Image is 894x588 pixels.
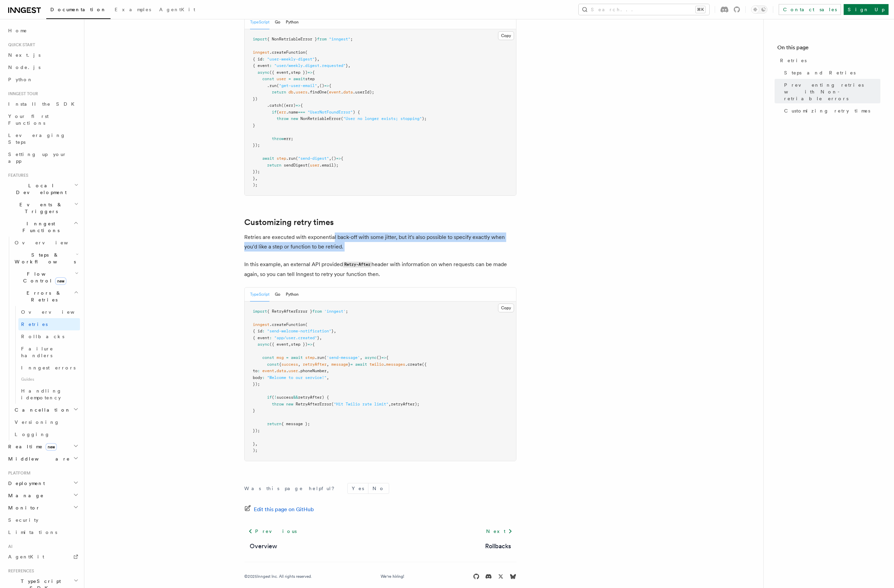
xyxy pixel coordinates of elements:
[784,69,856,76] span: Steps and Retries
[779,4,841,15] a: Contact sales
[346,63,348,68] span: }
[696,6,705,13] kbd: ⌘K
[5,201,74,215] span: Events & Triggers
[18,385,80,404] a: Handling idempotency
[353,90,374,94] span: .userId);
[284,163,308,168] span: sendDigest
[343,90,353,94] span: data
[274,335,317,340] span: "app/user.created"
[288,70,291,75] span: ,
[291,70,308,75] span: step })
[355,362,367,367] span: await
[781,79,880,105] a: Preventing retries with Non-retriable errors
[254,505,314,514] span: Edit this page on GitHub
[296,103,300,108] span: =>
[281,362,298,367] span: success
[293,76,305,81] span: await
[334,329,336,333] span: ,
[310,163,319,168] span: user
[253,329,262,333] span: { id
[269,70,288,75] span: ({ event
[12,249,80,268] button: Steps & Workflows
[284,136,293,141] span: err;
[18,306,80,318] a: Overview
[5,477,80,489] button: Deployment
[298,110,305,115] span: ===
[312,342,315,347] span: {
[21,365,76,370] span: Inngest errors
[262,329,265,333] span: :
[253,442,255,446] span: }
[5,504,40,511] span: Monitor
[267,83,277,88] span: .run
[5,480,45,487] span: Deployment
[159,7,195,12] span: AgentKit
[250,288,269,301] button: TypeScript
[300,103,303,108] span: {
[308,163,310,168] span: (
[405,362,422,367] span: .create
[244,525,300,537] a: Previous
[329,90,341,94] span: event
[498,304,514,312] button: Copy
[317,57,319,62] span: ,
[12,237,80,249] a: Overview
[5,98,80,110] a: Install the SDK
[267,375,327,380] span: "Welcome to our service!"
[5,492,44,499] span: Manage
[298,368,327,373] span: .phoneNumber
[5,42,35,48] span: Quick start
[286,15,299,29] button: Python
[255,176,258,181] span: ,
[5,502,80,514] button: Monitor
[244,232,516,252] p: Retries are executed with exponential back-off with some jitter, but it's also possible to specif...
[751,5,767,14] button: Toggle dark mode
[286,288,299,301] button: Python
[386,355,388,360] span: {
[244,218,334,227] a: Customizing retry times
[12,428,80,440] a: Logging
[305,355,315,360] span: step
[50,7,106,12] span: Documentation
[293,90,296,94] span: .
[21,388,62,400] span: Handling idempotency
[288,368,298,373] span: user
[293,395,298,400] span: &&
[272,110,277,115] span: if
[5,182,74,196] span: Local Development
[267,395,272,400] span: if
[5,489,80,502] button: Manage
[253,368,258,373] span: to
[274,395,277,400] span: !
[5,218,80,237] button: Inngest Functions
[12,252,76,265] span: Steps & Workflows
[482,525,516,537] a: Next
[317,83,319,88] span: ,
[350,362,353,367] span: =
[5,49,80,61] a: Next.js
[258,342,269,347] span: async
[781,67,880,79] a: Steps and Retries
[305,322,308,327] span: (
[288,342,291,347] span: ,
[272,136,284,141] span: throw
[244,485,339,492] p: Was this page helpful?
[784,107,870,114] span: Customizing retry times
[277,395,293,400] span: success
[8,114,49,126] span: Your first Functions
[334,402,388,407] span: "Hit Twilio rate limit"
[291,355,303,360] span: await
[269,335,272,340] span: :
[258,70,269,75] span: async
[21,334,64,339] span: Rollbacks
[327,362,329,367] span: ,
[253,57,262,62] span: { id
[46,2,111,19] a: Documentation
[498,31,514,40] button: Copy
[5,470,31,476] span: Platform
[327,368,329,373] span: ,
[269,63,272,68] span: :
[308,342,312,347] span: =>
[384,362,386,367] span: .
[317,37,327,41] span: from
